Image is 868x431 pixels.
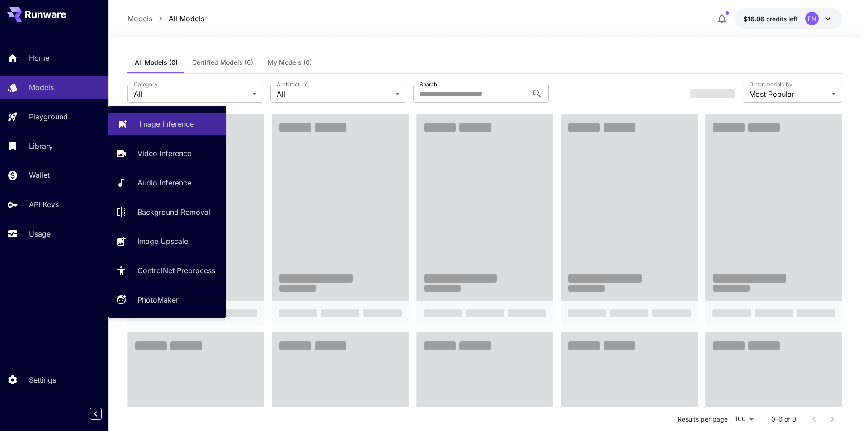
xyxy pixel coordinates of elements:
[29,111,68,122] p: Playground
[134,89,249,99] span: All
[108,172,226,194] a: Audio Inference
[127,13,152,24] p: Models
[97,406,108,422] div: Collapse sidebar
[744,15,766,23] span: $16.06
[29,170,50,180] p: Wallet
[137,265,215,276] p: ControlNet Preprocess
[169,13,204,24] p: All Models
[108,113,226,135] a: Image Inference
[108,230,226,252] a: Image Upscale
[137,207,210,218] p: Background Removal
[108,201,226,223] a: Background Removal
[420,81,437,88] label: Search
[766,15,798,23] span: credits left
[108,289,226,311] a: PhotoMaker
[127,13,204,24] nav: breadcrumb
[277,89,392,99] span: All
[749,89,828,99] span: Most Popular
[29,374,56,385] p: Settings
[139,118,194,129] p: Image Inference
[108,142,226,165] a: Video Inference
[268,58,312,66] span: My Models (0)
[137,177,191,188] p: Audio Inference
[678,415,728,424] p: Results per page
[108,260,226,282] a: ControlNet Preprocess
[735,8,842,29] button: $16.05901
[805,12,819,25] div: PN
[771,415,796,424] p: 0–0 of 0
[137,294,179,305] p: PhotoMaker
[90,408,102,420] button: Collapse sidebar
[277,81,307,88] label: Architecture
[29,141,53,152] p: Library
[731,412,757,426] div: 100
[135,58,178,66] span: All Models (0)
[744,14,798,24] div: $16.05901
[134,81,158,88] label: Category
[29,82,54,93] p: Models
[29,52,49,63] p: Home
[29,228,51,239] p: Usage
[749,81,792,88] label: Order models by
[29,199,59,210] p: API Keys
[137,236,188,246] p: Image Upscale
[192,58,253,66] span: Certified Models (0)
[137,148,191,159] p: Video Inference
